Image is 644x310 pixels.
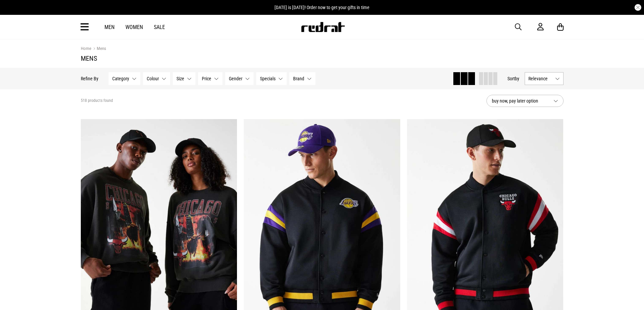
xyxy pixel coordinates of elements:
[202,76,211,81] span: Price
[143,72,170,85] button: Colour
[81,98,113,104] span: 518 products found
[104,24,115,30] a: Men
[525,72,564,85] button: Relevance
[225,72,254,85] button: Gender
[81,46,91,51] a: Home
[91,46,106,52] a: Mens
[147,76,159,81] span: Colour
[112,76,129,81] span: Category
[492,97,548,105] span: buy now, pay later option
[301,22,345,32] img: Redrat logo
[260,76,276,81] span: Specials
[515,76,519,81] span: by
[293,76,304,81] span: Brand
[275,5,369,10] span: [DATE] is [DATE]! Order now to get your gifts in time
[176,76,184,81] span: Size
[198,72,222,85] button: Price
[486,95,564,107] button: buy now, pay later option
[173,72,195,85] button: Size
[109,72,140,85] button: Category
[125,24,143,30] a: Women
[507,75,519,83] button: Sortby
[229,76,242,81] span: Gender
[81,54,564,62] h1: Mens
[256,72,287,85] button: Specials
[154,24,165,30] a: Sale
[81,76,98,81] p: Refine By
[289,72,315,85] button: Brand
[528,76,552,81] span: Relevance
